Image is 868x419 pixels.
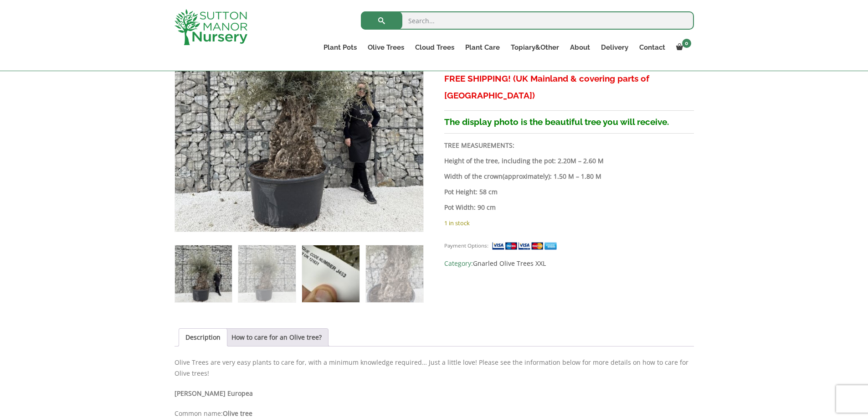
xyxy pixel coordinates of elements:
[302,245,359,302] img: Gnarled Olive Tree XXL (Ancient) J453 - Image 3
[175,357,694,379] p: Olive Trees are very easy plants to care for, with a minimum knowledge required… Just a little lo...
[444,172,601,181] strong: Width of the crown : 1.50 M – 1.80 M
[444,70,693,104] h3: FREE SHIPPING! (UK Mainland & covering parts of [GEOGRAPHIC_DATA])
[492,241,560,251] img: payment supported
[682,39,691,48] span: 0
[444,156,604,165] b: Height of the tree, including the pot: 2.20M – 2.60 M
[473,259,546,268] a: Gnarled Olive Trees XXL
[505,41,565,54] a: Topiary&Other
[444,217,693,228] p: 1 in stock
[596,41,634,54] a: Delivery
[175,408,694,419] p: Common name:
[503,172,550,181] b: (approximately)
[444,258,693,269] span: Category:
[318,41,362,54] a: Plant Pots
[366,245,423,302] img: Gnarled Olive Tree XXL (Ancient) J453 - Image 4
[444,141,514,150] strong: TREE MEASUREMENTS:
[175,389,253,398] b: [PERSON_NAME] Europea
[362,41,410,54] a: Olive Trees
[361,11,694,30] input: Search...
[231,329,322,346] a: How to care for an Olive tree?
[460,41,505,54] a: Plant Care
[238,245,295,302] img: Gnarled Olive Tree XXL (Ancient) J453 - Image 2
[634,41,671,54] a: Contact
[444,117,693,127] h3: The display photo is the beautiful tree you will receive.
[444,203,496,212] strong: Pot Width: 90 cm
[565,41,596,54] a: About
[223,409,252,418] b: Olive tree
[410,41,460,54] a: Cloud Trees
[185,329,221,346] a: Description
[671,41,694,54] a: 0
[444,242,488,249] small: Payment Options:
[175,245,232,302] img: Gnarled Olive Tree XXL (Ancient) J453
[175,9,247,45] img: logo
[444,187,498,196] strong: Pot Height: 58 cm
